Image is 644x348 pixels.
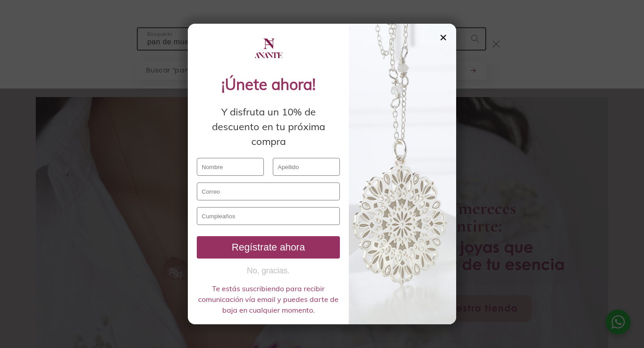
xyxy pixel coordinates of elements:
img: website_grey.svg [14,23,21,30]
div: Dominio: [DOMAIN_NAME] [23,23,100,30]
div: Dominio [47,53,68,59]
div: v 4.0.25 [25,14,44,21]
div: ✕ [439,33,447,42]
img: logo [253,33,284,64]
img: tab_domain_overview_orange.svg [38,52,45,59]
div: Te estás suscribiendo para recibir comunicación vía email y puedes darte de baja en cualquier mom... [197,283,340,315]
button: Regístrate ahora [197,236,340,259]
input: Correo [197,182,340,200]
div: ¡Únete ahora! [197,73,340,96]
button: No, gracias. [197,265,340,276]
input: Cumpleaños [197,207,340,225]
input: Apellido [273,158,340,176]
img: tab_keywords_by_traffic_grey.svg [98,52,105,59]
div: Regístrate ahora [200,242,336,253]
div: Y disfruta un 10% de descuento en tu próxima compra [197,105,340,149]
div: Palabras clave [108,53,140,59]
input: Nombre [197,158,264,176]
img: logo_orange.svg [14,14,21,21]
